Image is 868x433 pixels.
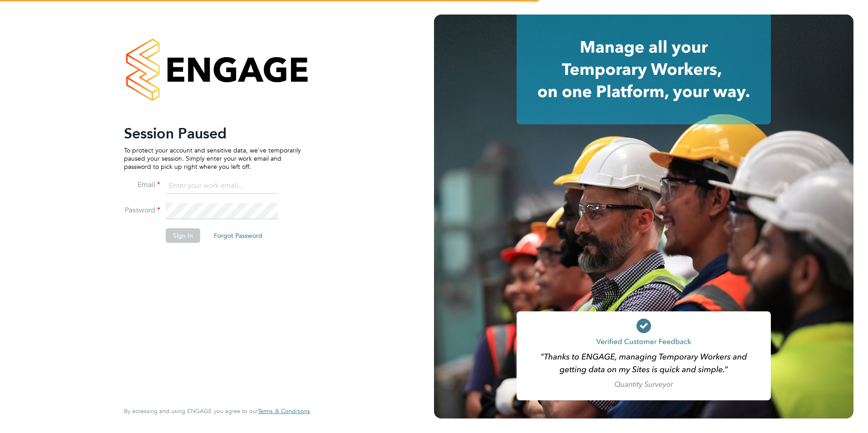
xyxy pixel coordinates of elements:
label: Email [124,180,160,190]
a: Terms & Conditions [258,408,310,415]
span: Terms & Conditions [258,407,310,415]
label: Password [124,206,160,215]
button: Forgot Password [207,228,270,243]
span: By accessing and using ENGAGE you agree to our [124,407,310,415]
input: Enter your work email... [166,178,278,194]
button: Sign In [166,228,200,243]
p: To protect your account and sensitive data, we've temporarily paused your session. Simply enter y... [124,146,301,171]
h2: Session Paused [124,124,301,143]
